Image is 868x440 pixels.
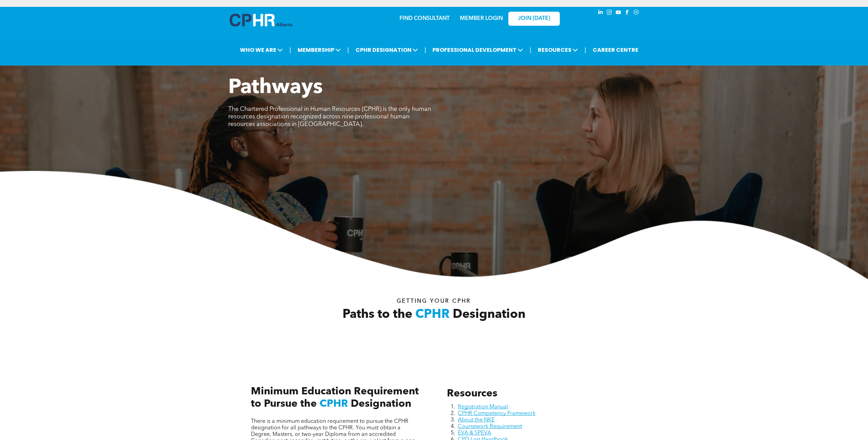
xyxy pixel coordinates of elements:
span: MEMBERSHIP [296,44,343,56]
span: RESOURCES [536,44,580,56]
span: JOIN [DATE] [518,15,550,22]
li: | [347,43,349,57]
a: MEMBER LOGIN [460,16,503,21]
a: linkedin [597,9,604,18]
span: Designation [453,309,525,321]
a: Coursework Requirement [458,424,522,429]
li: | [585,43,586,57]
span: CPHR DESIGNATION [354,44,420,56]
span: Paths to the [343,309,412,321]
a: Social network [633,9,640,18]
a: About the NKE [458,417,495,423]
span: Designation [351,399,411,409]
li: | [425,43,426,57]
span: CPHR [320,399,348,409]
span: Resources [447,389,497,399]
span: Minimum Education Requirement to Pursue the [251,386,419,409]
a: EVA & SPEVA [458,430,491,436]
a: CAREER CENTRE [591,44,640,56]
img: A blue and white logo for cp alberta [230,14,292,26]
a: youtube [615,9,622,18]
a: JOIN [DATE] [508,12,560,26]
span: The Chartered Professional in Human Resources (CPHR) is the only human resources designation reco... [228,106,431,127]
span: Getting your Cphr [397,299,471,304]
li: | [530,43,531,57]
a: Registration Manual [458,404,508,410]
span: PROFESSIONAL DEVELOPMENT [430,44,525,56]
span: WHO WE ARE [238,44,285,56]
a: facebook [624,9,631,18]
a: CPHR Competency Framework [458,411,535,416]
a: FIND CONSULTANT [400,16,450,21]
a: instagram [606,9,613,18]
li: | [289,43,291,57]
span: CPHR [415,309,450,321]
span: Pathways [228,78,323,98]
